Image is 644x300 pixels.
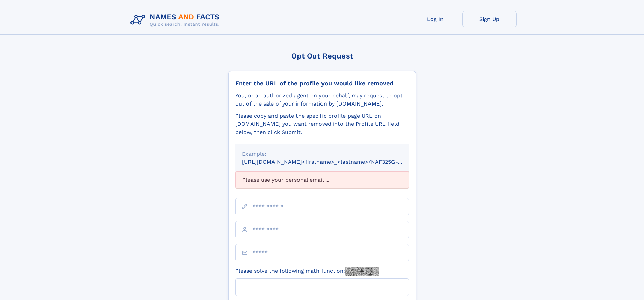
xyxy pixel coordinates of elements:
div: Please copy and paste the specific profile page URL on [DOMAIN_NAME] you want removed into the Pr... [235,112,409,136]
a: Sign Up [462,11,517,27]
label: Please solve the following math function: [235,267,379,276]
small: [URL][DOMAIN_NAME]<firstname>_<lastname>/NAF325G-xxxxxxxx [242,159,422,165]
div: You, or an authorized agent on your behalf, may request to opt-out of the sale of your informatio... [235,92,409,108]
a: Log In [408,11,462,27]
div: Example: [242,150,402,158]
div: Please use your personal email ... [235,171,409,188]
div: Enter the URL of the profile you would like removed [235,79,409,87]
div: Opt Out Request [228,52,416,60]
img: Logo Names and Facts [128,11,225,29]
